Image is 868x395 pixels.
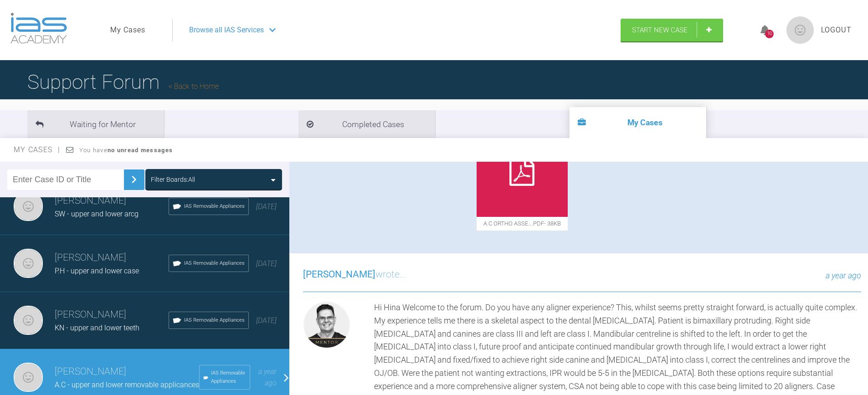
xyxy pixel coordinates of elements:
h3: wrote... [303,267,406,282]
a: My Cases [110,24,145,36]
div: Filter Boards: All [151,174,195,185]
span: Browse all IAS Services [189,24,264,36]
li: Waiting for Mentor [27,110,164,138]
span: IAS Removable Appliances [211,369,247,385]
span: KN - upper and lower teeth [55,323,139,332]
img: logo-light.3e3ef733.png [10,13,67,44]
h3: [PERSON_NAME] [55,250,169,266]
span: Start New Case [632,26,688,34]
span: [DATE] [256,316,277,325]
img: Geoff Stone [303,301,350,349]
img: Hina Jivanjee [14,192,43,221]
span: [DATE] [256,259,277,268]
span: a year ago [826,271,861,280]
img: Hina Jivanjee [14,249,43,278]
li: My Cases [570,107,706,138]
span: IAS Removable Appliances [184,316,245,324]
span: A.C - upper and lower removable applicances [55,380,199,389]
span: IAS Removable Appliances [184,259,245,267]
span: SW - upper and lower arcg [55,210,139,218]
span: A.C ortho asse….pdf - 38KB [477,217,568,231]
a: Logout [821,24,852,36]
h3: [PERSON_NAME] [55,364,199,380]
span: a year ago [258,367,277,388]
span: You have [79,147,173,154]
a: Start New Case [621,19,723,41]
span: [DATE] [256,202,277,211]
img: chevronRight.28bd32b0.svg [127,172,141,187]
a: Back to Home [169,82,219,91]
h3: [PERSON_NAME] [55,193,169,209]
li: Completed Cases [298,110,435,138]
img: profile.png [786,16,814,44]
img: Hina Jivanjee [14,306,43,335]
input: Enter Case ID or Title [7,169,124,190]
h3: [PERSON_NAME] [55,307,169,323]
strong: no unread messages [108,147,173,154]
img: Hina Jivanjee [14,363,43,392]
h1: Support Forum [27,66,219,98]
div: 10 [765,30,774,38]
span: [PERSON_NAME] [303,269,375,280]
span: P.H - upper and lower case [55,267,139,275]
span: My Cases [14,145,61,154]
span: IAS Removable Appliances [184,202,245,210]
